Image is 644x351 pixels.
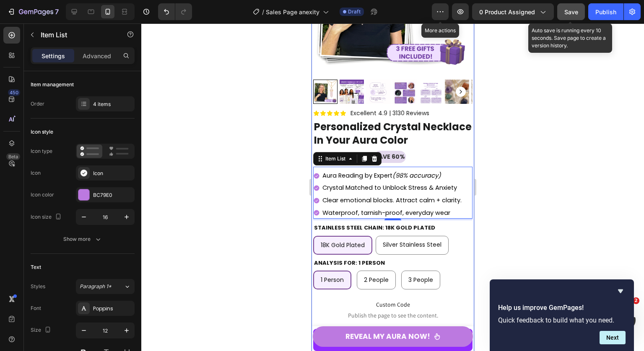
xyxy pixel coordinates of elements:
button: Save [557,3,585,20]
div: Item management [31,81,74,88]
span: Sales Page anexity [266,8,319,16]
div: Icon type [31,147,52,155]
div: Icon size [31,212,63,223]
iframe: Design area [312,23,474,351]
div: Text [31,263,41,271]
p: Advanced [83,52,111,60]
div: Size [31,325,53,336]
button: Paragraph 1* [76,279,135,294]
span: / [262,8,264,16]
div: Icon [93,170,132,177]
span: 0 product assigned [479,8,535,16]
div: 450 [8,89,20,96]
p: 7 [55,7,59,17]
div: Poppins [93,305,132,312]
h2: Help us improve GemPages! [498,303,626,313]
div: Icon style [31,128,53,136]
div: Beta [6,153,20,160]
div: Order [31,100,44,108]
div: Undo/Redo [158,3,192,20]
div: Help us improve GemPages! [498,286,626,344]
p: Item List [41,30,112,40]
div: Publish [595,8,616,16]
span: Paragraph 1* [80,283,112,290]
button: Show more [31,232,135,247]
button: Hide survey [615,286,626,296]
div: Font [31,305,41,312]
button: Next question [600,331,626,344]
button: 0 product assigned [472,3,554,20]
div: 4 items [93,101,132,108]
div: Styles [31,283,45,290]
div: Icon color [31,191,54,199]
span: Save [564,8,578,15]
p: Quick feedback to build what you need. [498,316,626,324]
span: Draft [348,8,361,15]
div: Show more [63,235,102,243]
p: Settings [42,52,65,60]
div: BC79E0 [93,191,132,199]
button: Publish [588,3,623,20]
button: 7 [3,3,62,20]
span: 2 [633,297,639,304]
div: Icon [31,169,41,177]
